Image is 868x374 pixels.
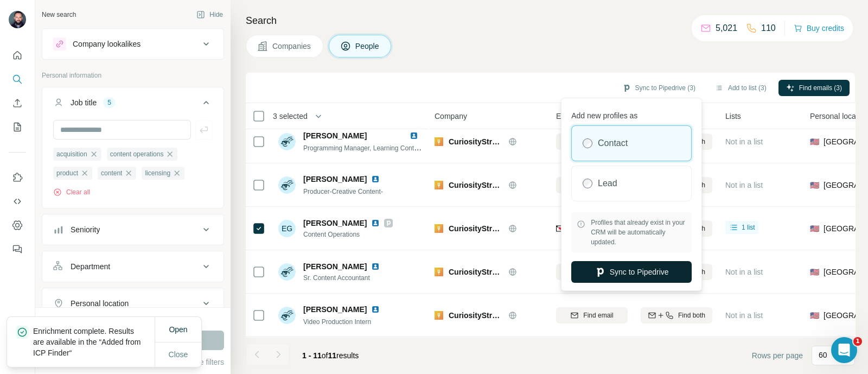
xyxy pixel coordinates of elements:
button: Sync to Pipedrive (3) [615,80,703,96]
p: Add new profiles as [571,106,692,121]
button: Company lookalikes [42,31,224,57]
p: Personal information [42,71,224,80]
span: [PERSON_NAME] [303,218,367,229]
span: [PERSON_NAME] [303,304,367,315]
span: Video Production Intern [303,318,371,326]
button: Find email [556,134,628,150]
button: Buy credits [794,21,844,36]
button: Dashboard [9,215,26,235]
div: 1925 search results remaining [90,314,177,324]
button: Job title5 [42,90,224,120]
span: CuriosityStream [449,310,503,321]
span: Not in a list [725,181,763,189]
span: Open [169,325,187,334]
button: Use Surfe API [9,192,26,211]
button: Personal location [42,290,224,316]
div: 5 [103,98,116,107]
button: Enrich CSV [9,93,26,113]
button: Feedback [9,239,26,259]
img: LinkedIn logo [371,262,380,271]
button: Use Surfe on LinkedIn [9,168,26,187]
label: Contact [598,137,628,150]
p: 110 [761,22,776,35]
img: Logo of CuriosityStream [435,181,443,189]
span: results [302,351,359,360]
img: Logo of CuriosityStream [435,224,443,233]
span: [PERSON_NAME] [303,261,367,272]
span: Programming Manager, Learning Content [303,143,423,152]
img: Logo of CuriosityStream [435,311,443,320]
button: Quick start [9,46,26,65]
span: Personal location [810,111,868,122]
img: Avatar [278,307,296,324]
span: Not in a list [725,311,763,320]
img: Avatar [278,133,296,150]
span: Not in a list [725,137,763,146]
span: [PERSON_NAME] [303,131,367,140]
div: Seniority [71,224,100,235]
img: Logo of CuriosityStream [435,268,443,276]
span: CuriosityStream [449,136,503,147]
img: provider findymail logo [556,223,565,234]
span: CuriosityStream [449,180,503,191]
iframe: Intercom live chat [831,337,857,363]
span: Find emails (3) [799,83,842,93]
span: [PERSON_NAME] [303,174,367,185]
span: 3 selected [273,111,308,122]
button: Open [161,320,195,339]
span: Close [169,349,188,360]
span: Email [556,111,575,122]
span: 🇺🇸 [810,267,819,277]
span: 🇺🇸 [810,136,819,147]
span: People [355,41,380,52]
div: EG [278,220,296,237]
img: LinkedIn logo [371,175,380,183]
h4: Search [246,13,855,28]
span: content operations [110,149,164,159]
span: CuriosityStream [449,267,503,277]
span: Sr. Content Accountant [303,273,384,283]
button: Sync to Pipedrive [571,261,692,283]
span: Content Operations [303,230,393,239]
button: Find emails (3) [778,80,850,96]
img: Avatar [278,176,296,194]
span: product [56,168,78,178]
button: Clear all [53,187,90,197]
span: Lists [725,111,741,122]
span: 1 list [742,223,755,232]
div: Job title [71,97,97,108]
span: Company [435,111,467,122]
div: Company lookalikes [73,39,141,49]
span: 🇺🇸 [810,310,819,321]
span: Companies [272,41,312,52]
button: Find email [556,264,628,280]
p: 60 [819,350,827,360]
div: Department [71,261,110,272]
button: Hide [189,7,231,23]
span: Profiles that already exist in your CRM will be automatically updated. [591,218,686,247]
div: Personal location [71,298,129,309]
div: New search [42,10,76,20]
label: Lead [598,177,617,190]
span: 11 [328,351,337,360]
button: Find both [641,307,712,324]
span: 1 - 11 [302,351,322,360]
span: Find both [678,310,705,320]
button: Department [42,253,224,280]
button: Search [9,69,26,89]
p: 5,021 [716,22,737,35]
span: acquisition [56,149,87,159]
img: LinkedIn logo [371,219,380,227]
button: Close [161,345,196,364]
img: Logo of CuriosityStream [435,137,443,146]
span: of [322,351,328,360]
img: Avatar [9,11,26,28]
span: Find email [583,310,613,320]
button: My lists [9,117,26,137]
img: LinkedIn logo [410,131,418,140]
p: Enrichment complete. Results are available in the “Added from ICP Finder“ [33,326,155,358]
span: 🇺🇸 [810,180,819,191]
span: content [101,168,122,178]
button: Seniority [42,217,224,243]
span: Not in a list [725,268,763,276]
